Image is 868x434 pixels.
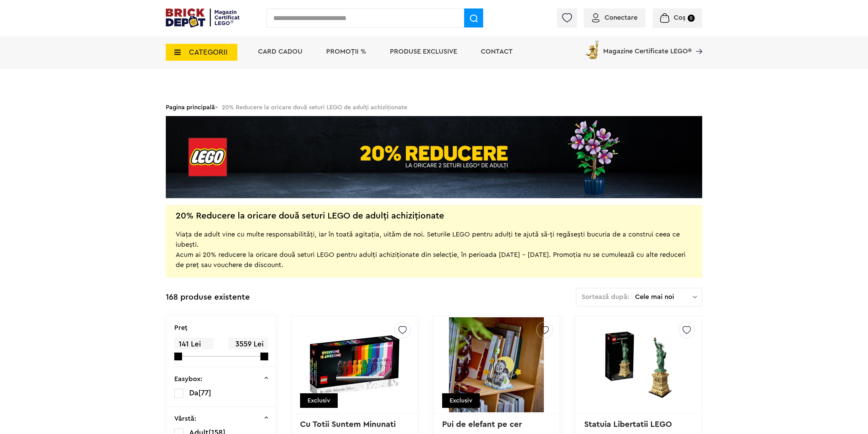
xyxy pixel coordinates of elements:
[442,420,522,429] a: Pui de elefant pe cer
[326,48,366,55] a: PROMOȚII %
[176,212,444,219] h2: 20% Reducere la oricare două seturi LEGO de adulți achiziționate
[692,39,702,46] a: Magazine Certificate LEGO®
[189,49,228,56] span: CATEGORII
[674,14,686,21] span: Coș
[174,324,188,331] p: Preţ
[481,48,513,55] a: Contact
[166,116,702,198] img: Landing page banner
[635,294,693,300] span: Cele mai noi
[300,420,396,429] a: Cu Totii Suntem Minunati
[688,15,695,22] small: 0
[229,338,268,351] span: 3559 Lei
[442,393,480,408] div: Exclusiv
[591,331,686,399] img: Statuia Libertatii LEGO
[174,376,202,382] p: Easybox:
[174,338,214,351] span: 141 Lei
[198,389,211,397] span: [77]
[176,219,692,270] div: Viața de adult vine cu multe responsabilități, iar în toată agitația, uităm de noi. Seturile LEGO...
[449,317,544,412] img: Pui de elefant pe cer
[174,415,196,422] p: Vârstă:
[307,331,402,399] img: Cu Totii Suntem Minunati
[603,39,692,55] span: Magazine Certificate LEGO®
[581,294,629,300] span: Sortează după:
[605,14,637,21] span: Conectare
[300,393,338,408] div: Exclusiv
[166,288,250,307] div: 168 produse existente
[258,48,302,55] a: Card Cadou
[166,98,702,116] div: > 20% Reducere la oricare două seturi LEGO de adulți achiziționate
[584,420,672,429] a: Statuia Libertatii LEGO
[189,389,198,397] span: Da
[592,14,637,21] a: Conectare
[166,104,215,110] a: Pagina principală
[390,48,457,55] a: Produse exclusive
